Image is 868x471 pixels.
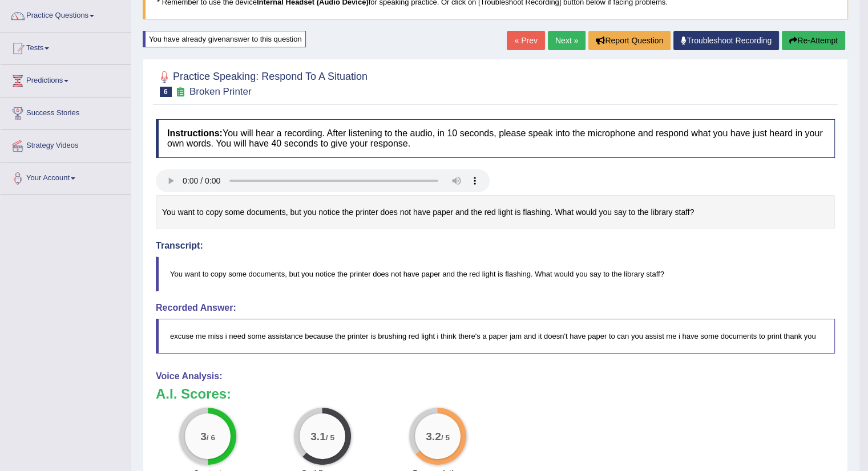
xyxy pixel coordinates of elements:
a: Predictions [1,65,131,94]
b: Instructions: [167,128,223,138]
a: Next » [548,31,586,50]
a: Tests [1,33,131,61]
small: / 6 [207,433,215,441]
button: Report Question [588,31,671,50]
button: Re-Attempt [782,31,845,50]
a: Strategy Videos [1,130,131,159]
blockquote: excuse me miss i need some assistance because the printer is brushing red light i think there's a... [156,319,835,354]
h4: Voice Analysis: [156,371,835,381]
b: A.I. Scores: [156,386,231,401]
small: Exam occurring question [175,87,187,98]
a: « Prev [507,31,544,50]
big: 3.2 [426,429,441,442]
span: 6 [160,87,172,97]
small: / 5 [441,433,450,441]
div: You want to copy some documents, but you notice the printer does not have paper and the red light... [156,195,835,230]
blockquote: You want to copy some documents, but you notice the printer does not have paper and the red light... [156,257,835,291]
big: 3.1 [311,429,326,442]
div: You have already given answer to this question [143,31,306,47]
a: Success Stories [1,98,131,126]
a: Your Account [1,163,131,191]
h2: Practice Speaking: Respond To A Situation [156,68,368,97]
big: 3 [200,429,207,442]
h4: Recorded Answer: [156,303,835,313]
small: / 5 [326,433,334,441]
a: Troubleshoot Recording [673,31,779,50]
small: Broken Printer [189,86,252,97]
h4: You will hear a recording. After listening to the audio, in 10 seconds, please speak into the mic... [156,119,835,157]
